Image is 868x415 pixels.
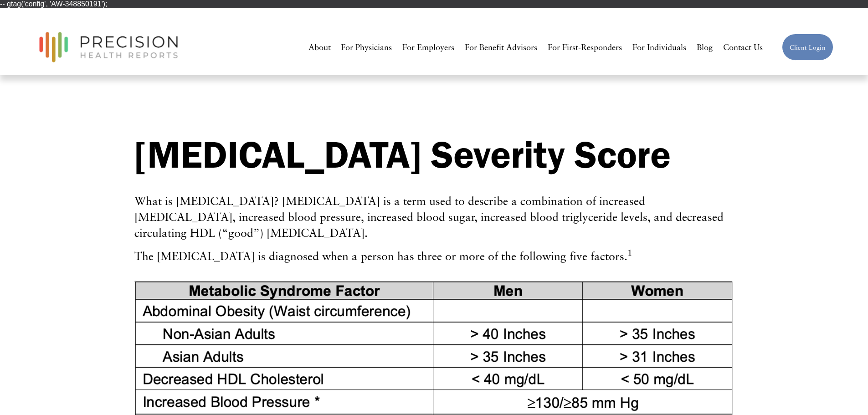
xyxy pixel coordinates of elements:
[697,39,713,56] a: Blog
[782,34,833,61] a: Client Login
[35,28,182,67] img: Precision Health Reports
[627,247,632,257] sup: 1
[632,39,686,56] a: For Individuals
[402,39,454,56] a: For Employers
[134,194,724,240] span: What is [MEDICAL_DATA]? [MEDICAL_DATA] is a term used to describe a combination of increased [MED...
[723,39,763,56] a: Contact Us
[465,39,537,56] a: For Benefit Advisors
[134,131,671,177] strong: [MEDICAL_DATA] Severity Score
[341,39,392,56] a: For Physicians
[134,249,632,263] span: The [MEDICAL_DATA] is diagnosed when a person has three or more of the following five factors.
[548,39,622,56] a: For First-Responders
[308,39,331,56] a: About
